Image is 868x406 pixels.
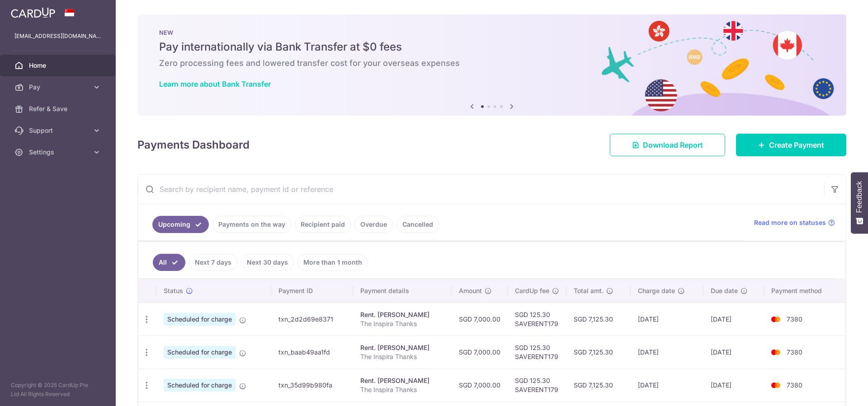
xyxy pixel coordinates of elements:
img: CardUp [11,7,55,18]
td: txn_2d2d69e8371 [271,303,353,336]
span: Refer & Save [29,104,89,113]
td: SGD 125.30 SAVERENT179 [508,336,566,369]
span: Feedback [855,181,863,213]
button: Feedback - Show survey [851,172,868,233]
span: 7380 [787,381,802,389]
span: Download Report [643,140,703,150]
a: Recipient paid [295,216,351,233]
img: Bank Card [767,314,785,325]
img: Bank transfer banner [137,14,846,116]
th: Payment ID [271,279,353,303]
span: Scheduled for charge [164,346,236,359]
td: [DATE] [703,303,764,336]
a: Next 30 days [241,254,294,271]
a: Next 7 days [189,254,237,271]
span: Read more on statuses [754,218,826,227]
a: Cancelled [396,216,439,233]
h5: Pay internationally via Bank Transfer at $0 fees [159,40,825,54]
td: SGD 7,125.30 [566,369,631,401]
div: Rent. [PERSON_NAME] [360,376,445,385]
td: txn_baab49aa1fd [271,336,353,369]
span: Status [164,286,183,295]
td: SGD 125.30 SAVERENT179 [508,369,566,401]
p: The Inspira Thanks [360,352,445,361]
p: NEW [159,29,825,36]
td: SGD 125.30 SAVERENT179 [508,303,566,336]
a: Overdue [354,216,393,233]
span: Pay [29,83,89,92]
span: Settings [29,148,89,157]
img: Bank Card [767,380,785,391]
span: Scheduled for charge [164,379,236,392]
h6: Zero processing fees and lowered transfer cost for your overseas expenses [159,58,825,69]
div: Rent. [PERSON_NAME] [360,343,445,352]
span: Charge date [638,286,675,295]
a: Upcoming [152,216,209,233]
input: Search by recipient name, payment id or reference [138,175,824,204]
th: Payment details [353,279,452,303]
p: [EMAIL_ADDRESS][DOMAIN_NAME] [14,32,101,41]
p: The Inspira Thanks [360,385,445,394]
td: SGD 7,125.30 [566,336,631,369]
img: Bank Card [767,347,785,358]
span: 7380 [787,348,802,356]
span: Total amt. [574,286,604,295]
span: CardUp fee [515,286,549,295]
td: SGD 7,000.00 [452,336,508,369]
a: All [153,254,185,271]
div: Rent. [PERSON_NAME] [360,310,445,319]
p: The Inspira Thanks [360,319,445,328]
a: Download Report [610,134,725,156]
a: Create Payment [736,134,846,156]
span: Support [29,126,89,135]
span: 7380 [787,315,802,323]
td: [DATE] [631,369,703,401]
span: Due date [711,286,738,295]
span: Home [29,61,89,70]
a: Payments on the way [212,216,291,233]
td: SGD 7,125.30 [566,303,631,336]
h4: Payments Dashboard [137,137,250,153]
span: Create Payment [769,140,824,150]
td: [DATE] [631,303,703,336]
a: Read more on statuses [754,218,835,227]
td: [DATE] [631,336,703,369]
th: Payment method [764,279,845,303]
span: Amount [459,286,482,295]
td: txn_35d99b980fa [271,369,353,401]
td: SGD 7,000.00 [452,303,508,336]
span: Scheduled for charge [164,313,236,326]
a: Learn more about Bank Transfer [159,79,271,89]
a: More than 1 month [297,254,368,271]
td: [DATE] [703,336,764,369]
td: SGD 7,000.00 [452,369,508,401]
td: [DATE] [703,369,764,401]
